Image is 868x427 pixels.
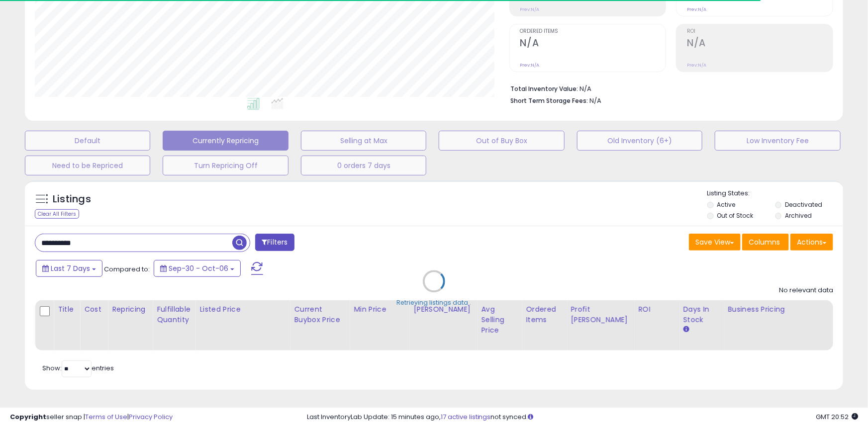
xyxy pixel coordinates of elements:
a: 17 active listings [441,412,491,422]
b: Total Inventory Value: [511,85,579,93]
button: Out of Buy Box [439,131,564,151]
button: 0 orders 7 days [301,156,426,175]
strong: Copyright [10,412,46,422]
span: 2025-10-14 20:52 GMT [816,412,858,422]
button: Turn Repricing Off [163,156,288,175]
button: Default [25,131,150,151]
span: Ordered Items [520,29,666,34]
span: ROI [687,29,833,34]
button: Need to be Repriced [25,156,150,175]
button: Old Inventory (6+) [577,131,702,151]
a: Terms of Use [85,412,127,422]
h2: N/A [687,37,833,51]
button: Low Inventory Fee [715,131,840,151]
button: Currently Repricing [163,131,288,151]
h2: N/A [520,37,666,51]
small: Prev: N/A [687,62,706,68]
b: Short Term Storage Fees: [511,96,588,105]
div: Retrieving listings data.. [397,299,472,308]
li: N/A [511,82,826,94]
button: Selling at Max [301,131,426,151]
span: N/A [590,96,602,105]
small: Prev: N/A [520,6,540,12]
small: Prev: N/A [520,62,540,68]
a: Privacy Policy [129,412,173,422]
div: Last InventoryLab Update: 15 minutes ago, not synced. [307,413,858,422]
div: seller snap | | [10,413,173,422]
small: Prev: N/A [687,6,706,12]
